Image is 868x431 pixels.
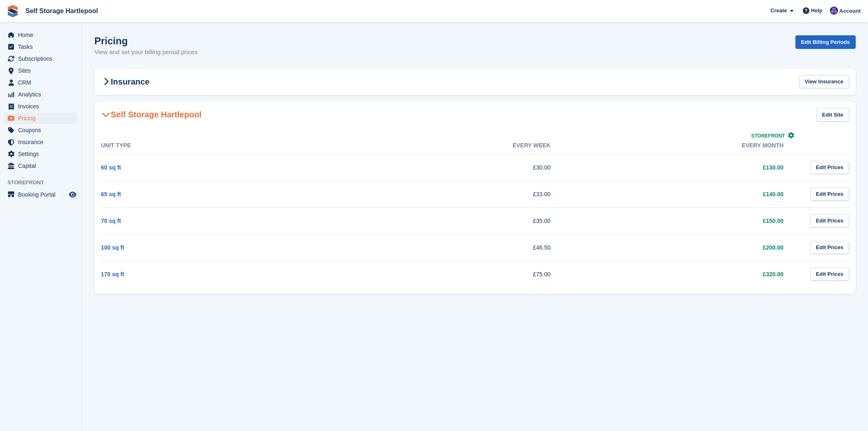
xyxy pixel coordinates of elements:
[830,7,838,15] img: Sean Wood
[567,137,800,154] th: Every month
[94,35,198,46] h1: Pricing
[4,189,78,200] a: menu
[334,137,567,154] th: Every week
[18,160,67,172] span: Capital
[18,189,67,200] span: Booking Portal
[4,148,78,160] a: menu
[18,77,67,88] span: CRM
[4,112,78,124] a: menu
[751,133,794,139] a: Storefront
[567,261,800,287] td: £320.00
[811,7,822,15] span: Help
[4,136,78,148] a: menu
[334,181,567,207] td: £33.00
[22,4,101,18] a: Self Storage Hartlepool
[18,65,67,76] span: Sites
[4,77,78,88] a: menu
[4,65,78,76] a: menu
[18,41,67,53] span: Tasks
[101,137,334,154] th: Unit Type
[4,124,78,136] a: menu
[18,112,67,124] span: Pricing
[4,101,78,112] a: menu
[816,108,849,122] a: Edit Site
[4,53,78,64] a: menu
[101,244,124,251] a: 100 sq ft
[4,89,78,100] a: menu
[567,207,800,234] td: £150.00
[334,207,567,234] td: £35.00
[18,136,67,148] span: Insurance
[18,148,67,160] span: Settings
[810,268,849,281] a: Edit Prices
[101,218,121,224] a: 70 sq ft
[101,164,121,171] a: 60 sq ft
[810,188,849,201] a: Edit Prices
[101,110,201,119] h2: Self Storage Hartlepool
[7,5,19,17] img: stora-icon-8386f47178a22dfd0bd8f6a31ec36ba5ce8667c1dd55bd0f319d3a0aa187defe.svg
[810,214,849,228] a: Edit Prices
[751,133,785,139] span: Storefront
[810,161,849,174] a: Edit Prices
[7,179,82,187] span: Storefront
[334,154,567,181] td: £30.00
[94,48,198,57] p: View and set your billing period prices
[567,234,800,261] td: £200.00
[334,261,567,287] td: £75.00
[18,29,67,41] span: Home
[18,89,67,100] span: Analytics
[799,75,849,89] a: View Insurance
[18,124,67,136] span: Coupons
[567,154,800,181] td: £130.00
[4,29,78,41] a: menu
[4,41,78,53] a: menu
[810,241,849,254] a: Edit Prices
[839,7,861,15] span: Account
[68,190,78,199] a: Preview store
[770,7,787,15] span: Create
[334,234,567,261] td: £46.50
[18,101,67,112] span: Invoices
[567,181,800,207] td: £140.00
[101,271,124,277] a: 170 sq ft
[101,77,149,87] h2: Insurance
[101,191,121,197] a: 65 sq ft
[18,53,67,64] span: Subscriptions
[795,35,856,49] a: Edit Billing Periods
[4,160,78,172] a: menu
